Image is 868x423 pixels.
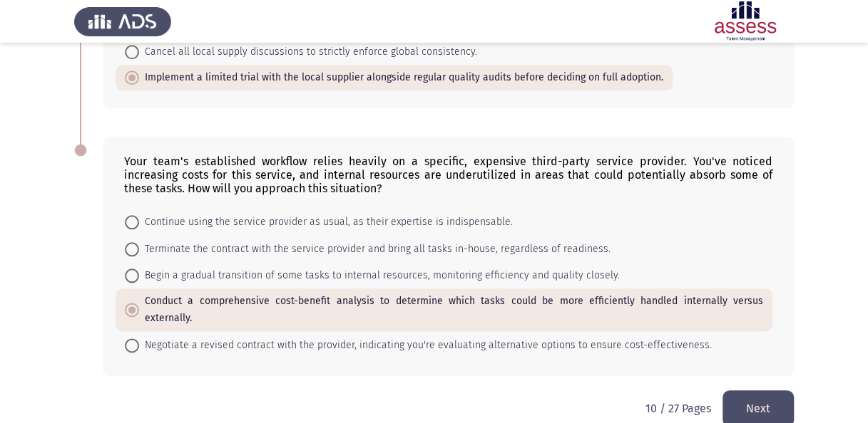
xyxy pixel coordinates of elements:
span: Cancel all local supply discussions to strictly enforce global consistency. [139,43,477,61]
p: 10 / 27 Pages [645,402,711,415]
span: Begin a gradual transition of some tasks to internal resources, monitoring efficiency and quality... [139,267,620,284]
span: Conduct a comprehensive cost-benefit analysis to determine which tasks could be more efficiently ... [139,293,763,327]
div: Your team's established workflow relies heavily on a specific, expensive third-party service prov... [124,155,772,195]
span: Negotiate a revised contract with the provider, indicating you're evaluating alternative options ... [139,337,712,354]
span: Terminate the contract with the service provider and bring all tasks in-house, regardless of read... [139,241,611,258]
span: Continue using the service provider as usual, as their expertise is indispensable. [139,214,513,231]
img: Assess Talent Management logo [74,1,171,41]
span: Implement a limited trial with the local supplier alongside regular quality audits before decidin... [139,69,663,86]
img: Assessment logo of ASSESS Situational Judgement Assessment (EN/AR) THL [697,1,794,41]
